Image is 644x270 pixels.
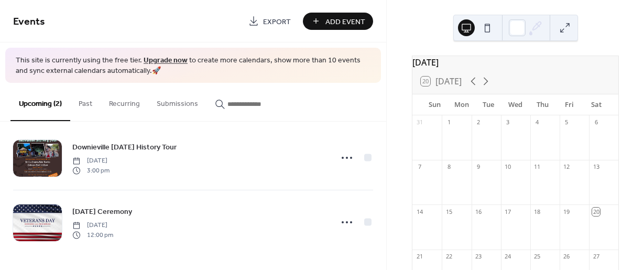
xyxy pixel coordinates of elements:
[592,163,600,171] div: 13
[563,253,571,261] div: 26
[533,118,541,126] div: 4
[101,83,148,120] button: Recurring
[563,118,571,126] div: 5
[148,83,206,120] button: Submissions
[475,118,483,126] div: 2
[445,253,453,261] div: 22
[533,253,541,261] div: 25
[556,94,583,115] div: Fri
[533,163,541,171] div: 11
[592,253,600,261] div: 27
[416,208,423,215] div: 14
[592,118,600,126] div: 6
[475,208,483,215] div: 16
[475,253,483,261] div: 23
[72,166,110,175] span: 3:00 pm
[563,208,571,215] div: 19
[445,163,453,171] div: 8
[504,163,512,171] div: 10
[70,83,101,120] button: Past
[504,208,512,215] div: 17
[475,94,502,115] div: Tue
[72,156,110,166] span: [DATE]
[416,118,423,126] div: 31
[72,230,113,240] span: 12:00 pm
[241,13,299,30] a: Export
[325,16,365,27] span: Add Event
[416,253,423,261] div: 21
[10,83,70,121] button: Upcoming (2)
[144,53,188,68] a: Upgrade now
[533,208,541,215] div: 18
[72,142,177,153] span: Downieville [DATE] History Tour
[263,16,291,27] span: Export
[412,56,618,69] div: [DATE]
[592,208,600,215] div: 20
[583,94,610,115] div: Sat
[303,13,373,30] button: Add Event
[72,207,132,218] span: [DATE] Ceremony
[563,163,571,171] div: 12
[504,118,512,126] div: 3
[72,221,113,230] span: [DATE]
[475,163,483,171] div: 9
[72,206,132,218] a: [DATE] Ceremony
[445,118,453,126] div: 1
[448,94,475,115] div: Mon
[16,56,370,76] span: This site is currently using the free tier. to create more calendars, show more than 10 events an...
[13,12,45,32] span: Events
[445,208,453,215] div: 15
[529,94,556,115] div: Thu
[72,141,177,153] a: Downieville [DATE] History Tour
[504,253,512,261] div: 24
[502,94,529,115] div: Wed
[416,163,423,171] div: 7
[421,94,448,115] div: Sun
